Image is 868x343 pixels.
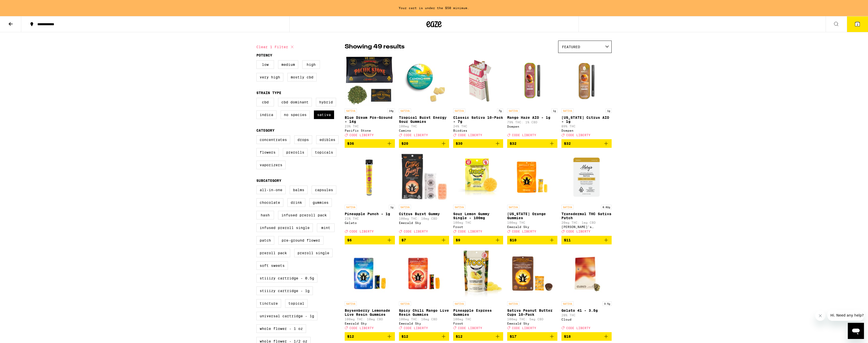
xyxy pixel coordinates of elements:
span: $9 [456,238,460,242]
label: Soft Sweets [256,261,288,270]
div: Pacific Stone [345,129,395,132]
legend: Subcategory [256,179,281,183]
label: Mostly CBD [287,73,317,81]
label: CBD Dominant [278,98,312,106]
label: Preroll Pack [256,249,290,257]
p: SATIVA [507,205,519,209]
p: 1g [551,108,557,113]
p: [US_STATE] Citrus AIO - 1g [561,116,612,124]
label: Topicals [312,148,336,157]
span: CODE LIBERTY [349,230,374,233]
span: CODE LIBERTY [512,230,536,233]
p: 100mg THC [453,221,503,224]
span: CODE LIBERTY [404,230,428,233]
img: Emerald Sky - Boysenberry Lemonade Live Resin Gummies [345,248,395,299]
span: 2 [857,23,858,26]
img: Pacific Stone - Blue Dream Pre-Ground - 14g [345,55,395,106]
p: 1g [389,205,395,209]
span: CODE LIBERTY [458,133,482,137]
div: Emerald Sky [399,322,449,325]
label: CBD [256,98,274,106]
p: Blue Dream Pre-Ground - 14g [345,116,395,124]
legend: Potency [256,53,272,57]
p: 100mg THC: 10mg CBD [399,217,449,220]
label: Preroll Single [294,249,333,257]
label: Drink [287,198,305,207]
p: SATIVA [507,108,519,113]
a: Open page for Pineapple Punch - 1g from Gelato [345,152,395,236]
label: Pre-ground Flower [278,236,323,245]
p: Pineapple Express Gummies [453,308,503,317]
label: STIIIZY Cartridge - 0.5g [256,274,317,282]
span: CODE LIBERTY [512,133,536,137]
label: Flowers [256,148,279,157]
label: Whole Flower - 1 oz [256,324,306,333]
a: Open page for Sour Lemon Gummy Single - 100mg from Froot [453,152,503,236]
p: Showing 49 results [345,43,404,51]
span: $10 [510,238,517,242]
label: Capsules [312,186,336,194]
p: 100mg THC: 10mg CBD [345,318,395,321]
span: $32 [564,141,571,146]
span: $36 [347,141,354,146]
p: Pineapple Punch - 1g [345,212,395,216]
button: Add to bag [345,332,395,341]
div: Froot [453,225,503,228]
span: CODE LIBERTY [566,230,590,233]
span: CODE LIBERTY [404,133,428,137]
iframe: Close message [815,311,825,321]
p: SATIVA [399,301,411,306]
a: Open page for Sativa Peanut Butter Cups 10-Pack from Emerald Sky [507,248,557,332]
img: Cloud - Gelato 41 - 3.5g [561,248,612,299]
span: CODE LIBERTY [349,133,374,137]
div: Dompen [561,129,612,132]
img: Emerald Sky - Citrus Burst Gummy [399,152,449,202]
label: Gummies [309,198,332,207]
span: $30 [456,141,463,146]
p: [US_STATE] Orange Gummies [507,212,557,220]
p: SATIVA [453,108,465,113]
span: $17 [510,334,517,338]
a: Open page for California Orange Gummies from Emerald Sky [507,152,557,236]
div: Froot [453,322,503,325]
div: Emerald Sky [507,225,557,228]
p: 3.5g [603,301,612,306]
label: Vaporizers [256,161,286,169]
p: Transdermal THC Sativa Patch [561,212,612,220]
label: All-In-One [256,186,286,194]
label: Drops [294,135,312,144]
span: $11 [564,238,571,242]
label: Chocolate [256,198,283,207]
p: 100mg THC: 10mg CBD [399,318,449,321]
span: $7 [401,238,406,242]
p: Mango Haze AIO - 1g [507,116,557,120]
span: CODE LIBERTY [349,326,374,330]
button: Add to bag [507,236,557,244]
button: Add to bag [399,139,449,148]
p: 79% THC: 1% CBD [507,121,557,124]
button: Clear 1 filter [256,41,295,53]
img: Gelato - Pineapple Punch - 1g [345,152,395,202]
span: CODE LIBERTY [458,326,482,330]
div: Emerald Sky [399,221,449,224]
span: $32 [510,141,517,146]
span: $20 [401,141,408,146]
label: Medium [278,60,298,69]
a: Open page for Spicy Chili Mango Live Resin Gummies from Emerald Sky [399,248,449,332]
span: $12 [401,334,408,338]
iframe: Message from company [827,310,864,321]
label: Mint [317,223,335,232]
label: No Species [281,110,310,119]
button: Add to bag [399,236,449,244]
label: STIIIZY Cartridge - 1g [256,287,313,295]
p: SATIVA [345,301,357,306]
p: SATIVA [399,108,411,113]
span: $6 [347,238,352,242]
label: Patch [256,236,274,245]
img: Emerald Sky - Sativa Peanut Butter Cups 10-Pack [507,248,557,299]
p: 7g [497,108,503,113]
a: Open page for California Citrus AIO - 1g from Dompen [561,55,612,139]
label: Infused Preroll Single [256,223,313,232]
a: Open page for Blue Dream Pre-Ground - 14g from Pacific Stone [345,55,395,139]
label: Indica [256,110,277,119]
